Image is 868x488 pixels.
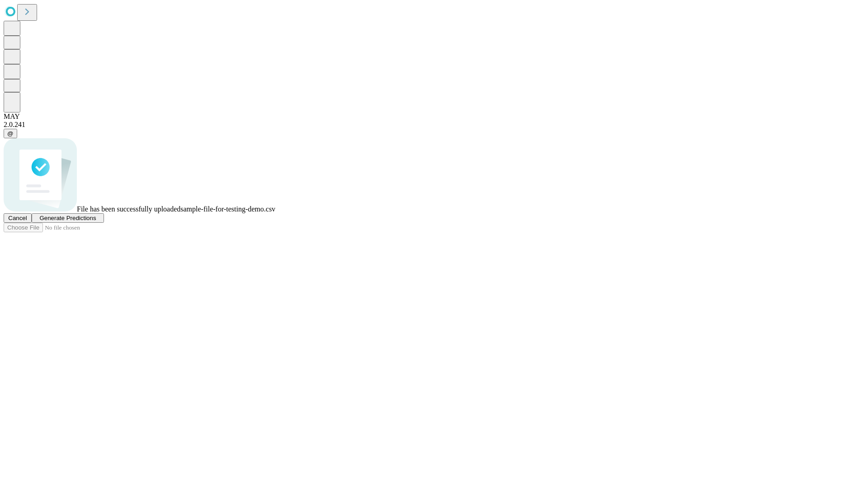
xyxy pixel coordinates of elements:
div: MAY [4,113,864,121]
span: sample-file-for-testing-demo.csv [180,205,275,213]
span: Cancel [8,215,27,221]
span: Generate Predictions [39,215,96,221]
span: File has been successfully uploaded [77,205,180,213]
div: 2.0.241 [4,121,864,129]
button: Cancel [4,213,32,223]
button: @ [4,129,17,138]
span: @ [7,130,14,137]
button: Generate Predictions [32,213,104,223]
